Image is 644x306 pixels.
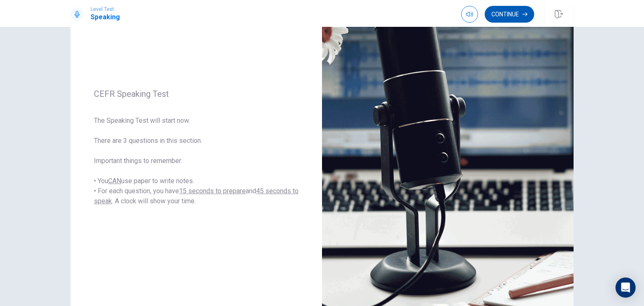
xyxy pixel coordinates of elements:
[179,187,246,195] u: 15 seconds to prepare
[615,277,636,298] div: Open Intercom Messenger
[91,12,120,22] h1: Speaking
[94,116,299,206] span: The Speaking Test will start now. There are 3 questions in this section. Important things to reme...
[485,6,534,23] button: Continue
[108,177,121,185] u: CAN
[94,89,299,99] span: CEFR Speaking Test
[91,6,120,12] span: Level Test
